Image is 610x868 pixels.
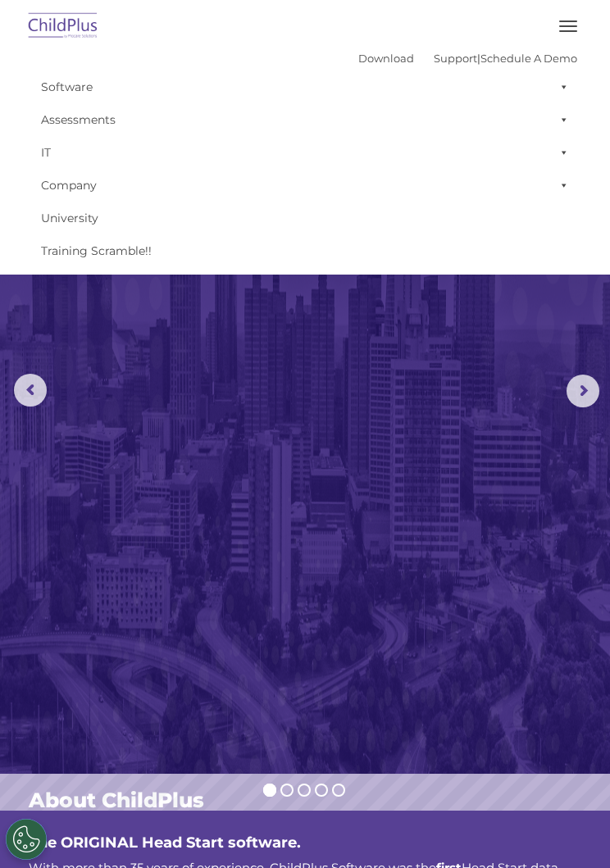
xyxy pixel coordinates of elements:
a: University [33,202,577,234]
a: Assessments [33,103,577,136]
img: ChildPlus by Procare Solutions [25,7,102,46]
a: Download [358,52,414,65]
font: | [358,52,577,65]
a: Software [33,70,577,103]
a: IT [33,136,577,169]
a: Training Scramble!! [33,234,577,267]
button: Cookies Settings [6,819,47,860]
a: Support [434,52,477,65]
a: Schedule A Demo [480,52,577,65]
a: Company [33,169,577,202]
iframe: Chat Widget [334,691,610,868]
span: The ORIGINAL Head Start software. [29,834,301,852]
